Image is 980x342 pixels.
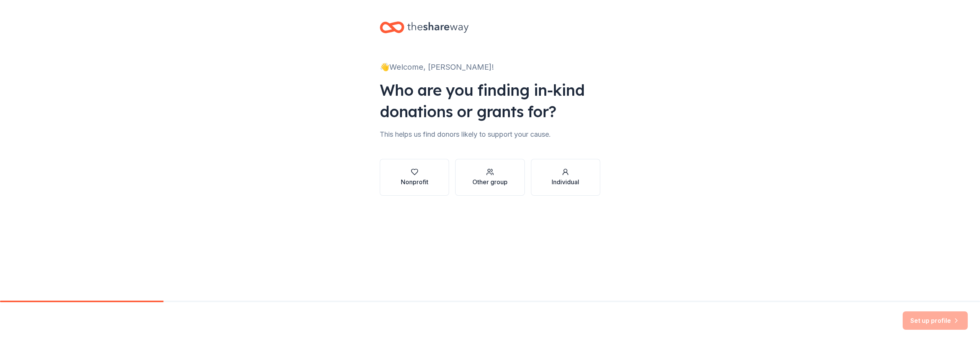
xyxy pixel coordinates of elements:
[380,128,600,141] div: This helps us find donors likely to support your cause.
[380,61,600,73] div: 👋 Welcome, [PERSON_NAME]!
[455,159,524,196] button: Other group
[472,177,508,187] div: Other group
[531,159,600,196] button: Individual
[401,177,428,187] div: Nonprofit
[380,79,600,122] div: Who are you finding in-kind donations or grants for?
[552,177,579,187] div: Individual
[380,159,449,196] button: Nonprofit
